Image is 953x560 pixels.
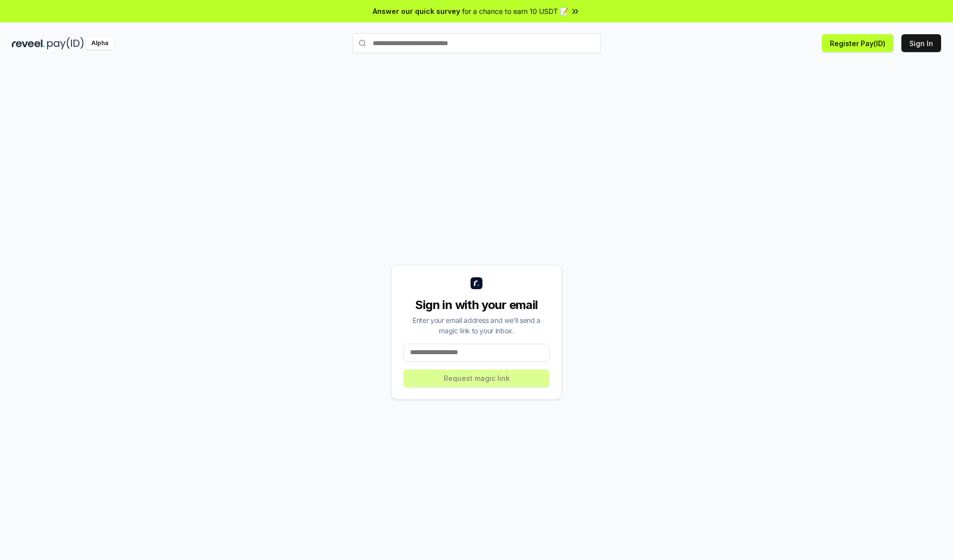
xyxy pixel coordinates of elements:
img: pay_id [47,37,84,50]
div: Alpha [86,37,114,50]
button: Register Pay(ID) [822,34,893,52]
img: logo_small [471,277,482,289]
div: Enter your email address and we’ll send a magic link to your inbox. [404,315,549,336]
span: Answer our quick survey [373,6,460,16]
button: Sign In [901,34,941,52]
div: Sign in with your email [404,297,549,313]
span: for a chance to earn 10 USDT 📝 [462,6,568,16]
img: reveel_dark [12,37,45,50]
